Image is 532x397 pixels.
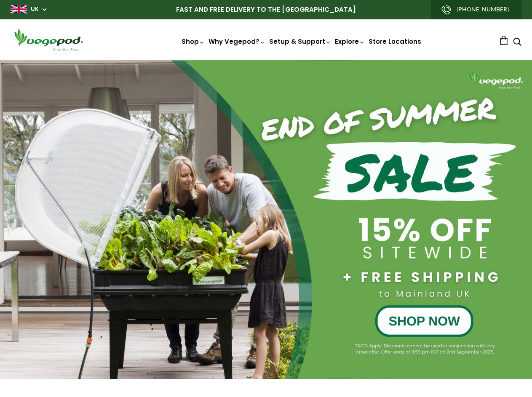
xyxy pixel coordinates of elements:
a: Setup & Support [269,37,331,46]
a: Explore [335,37,365,46]
a: Shop [182,37,205,46]
a: UK [31,5,39,13]
a: Search [513,38,521,47]
a: Why Vegepod? [209,37,266,46]
a: Store Locations [369,37,421,46]
img: gb_large.png [11,5,27,13]
img: Vegepod [11,28,86,52]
